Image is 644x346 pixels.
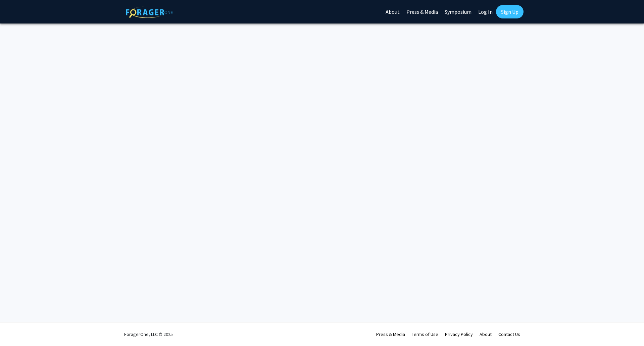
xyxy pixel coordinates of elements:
a: Press & Media [376,331,405,337]
img: ForagerOne Logo [126,6,173,18]
a: Contact Us [498,331,520,337]
div: ForagerOne, LLC © 2025 [124,323,173,346]
a: Privacy Policy [445,331,473,337]
a: Sign Up [496,5,524,18]
a: Terms of Use [412,331,438,337]
a: About [480,331,492,337]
